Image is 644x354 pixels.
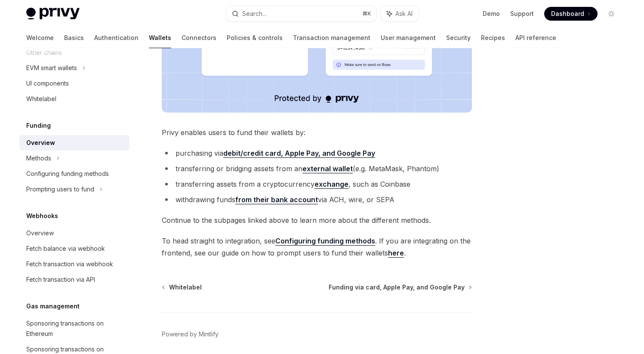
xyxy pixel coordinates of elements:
a: from their bank account [235,195,318,204]
a: Fetch transaction via API [19,272,129,287]
span: Whitelabel [169,283,202,292]
span: ⌘ K [362,10,371,17]
a: Sponsoring transactions on Ethereum [19,316,129,342]
div: Sponsoring transactions on Ethereum [26,318,124,339]
div: Fetch transaction via API [26,274,95,285]
a: Overview [19,225,129,241]
a: Connectors [182,28,216,48]
a: here [388,249,404,258]
div: Configuring funding methods [26,169,109,179]
strong: debit/credit card, Apple Pay, and Google Pay [223,149,375,157]
span: Funding via card, Apple Pay, and Google Pay [329,283,465,292]
strong: external wallet [302,164,353,173]
a: Transaction management [293,28,370,48]
div: Overview [26,228,54,238]
div: Overview [26,138,55,148]
a: Wallets [149,28,171,48]
a: Whitelabel [163,283,202,292]
li: withdrawing funds via ACH, wire, or SEPA [162,194,472,206]
a: User management [381,28,436,48]
a: exchange [314,180,348,189]
img: light logo [26,8,80,20]
strong: exchange [314,180,348,188]
span: Continue to the subpages linked above to learn more about the different methods. [162,214,472,226]
div: Fetch transaction via webhook [26,259,113,269]
h5: Webhooks [26,211,58,221]
h5: Funding [26,120,51,131]
a: Dashboard [544,7,598,21]
a: Welcome [26,28,54,48]
div: Methods [26,153,51,163]
div: EVM smart wallets [26,63,77,73]
div: Whitelabel [26,94,56,104]
button: Toggle dark mode [604,7,618,21]
button: Ask AI [381,6,419,22]
a: Support [510,9,534,18]
a: UI components [19,76,129,91]
a: Demo [483,9,500,18]
a: Configuring funding methods [275,237,375,246]
li: transferring assets from a cryptocurrency , such as Coinbase [162,178,472,190]
button: Search...⌘K [226,6,376,22]
a: Powered by Mintlify [162,330,219,339]
a: Funding via card, Apple Pay, and Google Pay [329,283,471,292]
a: API reference [515,28,556,48]
a: Overview [19,135,129,151]
a: Whitelabel [19,91,129,107]
a: debit/credit card, Apple Pay, and Google Pay [223,149,375,158]
a: Security [446,28,471,48]
a: external wallet [302,164,353,173]
a: Fetch transaction via webhook [19,256,129,272]
span: Privy enables users to fund their wallets by: [162,126,472,139]
div: Search... [242,9,266,19]
a: Basics [64,28,84,48]
a: Recipes [481,28,505,48]
a: Policies & controls [227,28,283,48]
span: To head straight to integration, see . If you are integrating on the frontend, see our guide on h... [162,235,472,259]
a: Configuring funding methods [19,166,129,182]
div: Fetch balance via webhook [26,243,105,254]
div: UI components [26,78,69,89]
span: Dashboard [551,9,584,18]
a: Fetch balance via webhook [19,241,129,256]
span: Ask AI [395,9,413,18]
div: Prompting users to fund [26,184,94,194]
h5: Gas management [26,301,80,311]
li: transferring or bridging assets from an (e.g. MetaMask, Phantom) [162,163,472,175]
a: Authentication [94,28,139,48]
li: purchasing via [162,147,472,159]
